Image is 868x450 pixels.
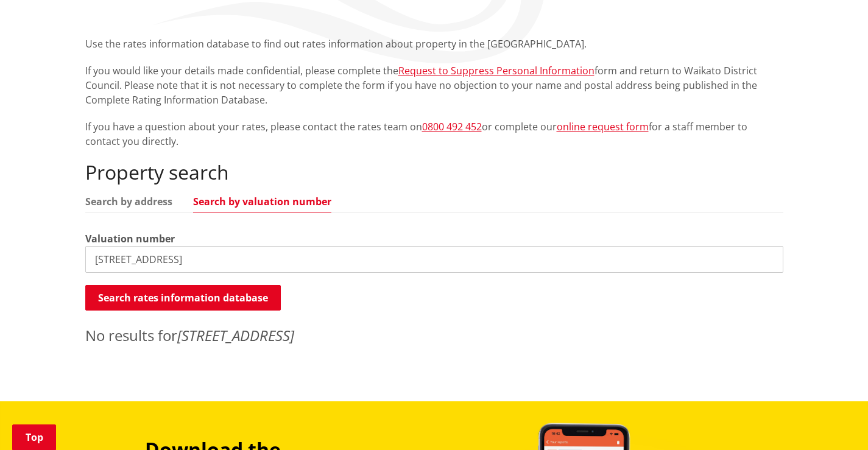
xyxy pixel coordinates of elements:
[85,119,783,149] p: If you have a question about your rates, please contact the rates team on or complete our for a s...
[422,120,482,133] a: 0800 492 452
[85,285,281,311] button: Search rates information database
[85,161,783,184] h2: Property search
[193,197,331,206] a: Search by valuation number
[85,37,783,51] p: Use the rates information database to find out rates information about property in the [GEOGRAPHI...
[177,325,294,345] em: [STREET_ADDRESS]
[557,120,649,133] a: online request form
[12,424,56,450] a: Top
[85,197,172,206] a: Search by address
[85,63,783,107] p: If you would like your details made confidential, please complete the form and return to Waikato ...
[85,325,783,346] p: No results for
[85,231,175,246] label: Valuation number
[398,64,595,77] a: Request to Suppress Personal Information
[812,399,856,443] iframe: Messenger Launcher
[85,246,783,273] input: e.g. 03920/020.01A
